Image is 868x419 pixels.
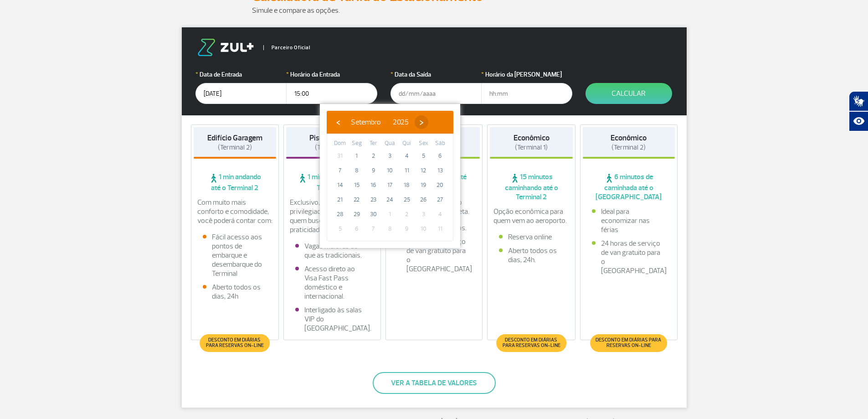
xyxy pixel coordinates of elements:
[416,222,431,236] span: 10
[415,139,432,149] th: weekday
[515,143,548,152] span: (Terminal 1)
[333,207,347,222] span: 28
[349,163,364,178] span: 8
[849,111,868,131] button: Abrir recursos assistivos.
[383,149,397,163] span: 3
[252,5,616,16] p: Simule e compare as opções.
[331,115,345,129] button: ‹
[333,178,347,192] span: 14
[433,222,447,236] span: 11
[383,207,397,222] span: 1
[295,264,369,301] li: Acesso direto ao Visa Fast Pass doméstico e internacional.
[595,337,663,348] span: Desconto em diárias para reservas on-line
[400,207,414,222] span: 2
[481,83,572,104] input: hh:mm
[349,207,364,222] span: 29
[393,118,409,127] span: 2025
[366,207,380,222] span: 30
[333,222,347,236] span: 5
[195,39,256,56] img: logo-zul.png
[366,192,380,207] span: 23
[499,233,564,242] li: Reserva online
[195,70,287,79] label: Data de Entrada
[333,163,347,178] span: 7
[366,222,380,236] span: 7
[218,143,252,152] span: (Terminal 2)
[333,192,347,207] span: 21
[195,83,287,104] input: dd/mm/aaaa
[290,198,375,234] p: Exclusivo, com localização privilegiada e ideal para quem busca conforto e praticidade.
[351,118,381,127] span: Setembro
[383,192,397,207] span: 24
[490,172,573,202] span: 15 minutos caminhando até o Terminal 2
[295,242,369,260] li: Vagas maiores do que as tradicionais.
[400,192,414,207] span: 25
[592,239,666,275] li: 24 horas de serviço de van gratuito para o [GEOGRAPHIC_DATA]
[263,45,310,50] span: Parceiro Oficial
[349,192,364,207] span: 22
[331,116,428,125] bs-datepicker-navigation-view: ​ ​ ​
[320,104,460,248] bs-datepicker-container: calendar
[387,115,415,129] button: 2025
[416,207,431,222] span: 3
[205,337,265,348] span: Desconto em diárias para reservas on-line
[365,139,382,149] th: weekday
[382,139,399,149] th: weekday
[415,115,428,129] button: ›
[373,372,496,394] button: Ver a tabela de valores
[493,207,569,225] p: Opção econômica para quem vem ao aeroporto.
[349,149,364,163] span: 1
[514,133,550,143] strong: Econômico
[499,246,564,264] li: Aberto todos os dias, 24h.
[398,139,415,149] th: weekday
[390,70,482,79] label: Data da Saída
[592,207,666,234] li: Ideal para economizar nas férias
[433,163,447,178] span: 13
[349,178,364,192] span: 15
[197,198,273,225] p: Com muito mais conforto e comodidade, você poderá contar com:
[309,133,354,143] strong: Piso Premium
[383,163,397,178] span: 10
[349,139,365,149] th: weekday
[416,163,431,178] span: 12
[315,143,349,152] span: (Terminal 2)
[366,178,380,192] span: 16
[366,163,380,178] span: 9
[433,178,447,192] span: 20
[286,83,377,104] input: hh:mm
[433,192,447,207] span: 27
[416,178,431,192] span: 19
[586,83,672,104] button: Calcular
[345,115,387,129] button: Setembro
[433,207,447,222] span: 4
[400,149,414,163] span: 4
[431,139,448,149] th: weekday
[433,149,447,163] span: 6
[400,222,414,236] span: 9
[194,172,277,192] span: 1 min andando até o Terminal 2
[501,337,561,348] span: Desconto em diárias para reservas on-line
[416,149,431,163] span: 5
[366,149,380,163] span: 2
[611,143,646,152] span: (Terminal 2)
[849,91,868,111] button: Abrir tradutor de língua de sinais.
[203,283,267,301] li: Aberto todos os dias, 24h
[583,172,675,202] span: 6 minutos de caminhada até o [GEOGRAPHIC_DATA]
[416,192,431,207] span: 26
[400,178,414,192] span: 18
[481,70,572,79] label: Horário da [PERSON_NAME]
[286,172,378,192] span: 1 min andando até o Terminal 2
[295,305,369,333] li: Interligado às salas VIP do [GEOGRAPHIC_DATA].
[611,133,647,143] strong: Econômico
[207,133,262,143] strong: Edifício Garagem
[383,178,397,192] span: 17
[400,163,414,178] span: 11
[349,222,364,236] span: 6
[332,139,349,149] th: weekday
[383,222,397,236] span: 8
[849,91,868,131] div: Plugin de acessibilidade da Hand Talk.
[390,83,482,104] input: dd/mm/aaaa
[397,237,471,274] li: 24 horas de serviço de van gratuito para o [GEOGRAPHIC_DATA]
